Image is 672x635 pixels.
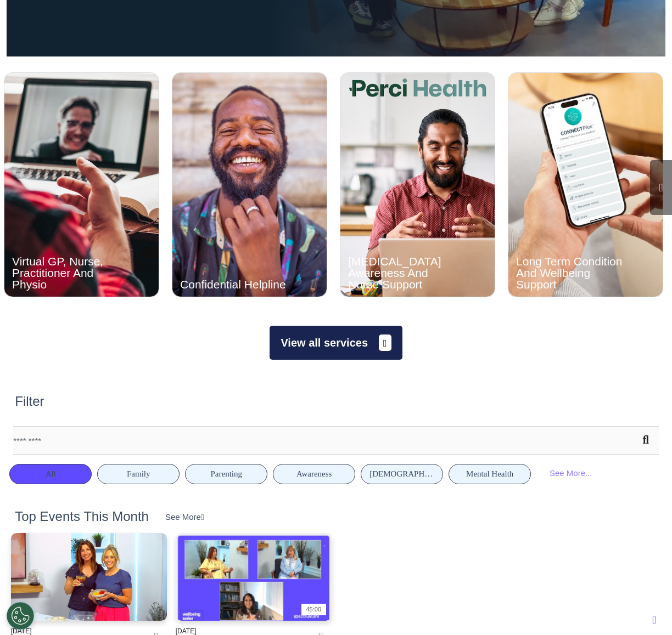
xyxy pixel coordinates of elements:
img: Summer+Fun+Made+Simple.JPG [176,533,332,621]
h2: Filter [15,394,44,410]
button: Mental Health [449,464,531,484]
button: Awareness [273,464,355,484]
img: clare+and+ais.png [11,533,167,621]
div: [MEDICAL_DATA] Awareness And Nurse Support [348,256,456,290]
div: Long Term Condition And Wellbeing Support [516,256,624,290]
button: [DEMOGRAPHIC_DATA] Health [361,464,443,484]
h2: Top Events This Month [15,509,149,525]
button: All [9,464,92,484]
div: 45:00 [301,604,326,615]
button: Parenting [185,464,267,484]
button: Open Preferences [7,602,34,630]
button: Family [97,464,180,484]
div: Virtual GP, Nurse, Practitioner And Physio [12,256,120,290]
div: See More... [536,463,605,483]
button: View all services [270,326,402,360]
div: See More [165,511,204,524]
div: Confidential Helpline [180,279,288,290]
